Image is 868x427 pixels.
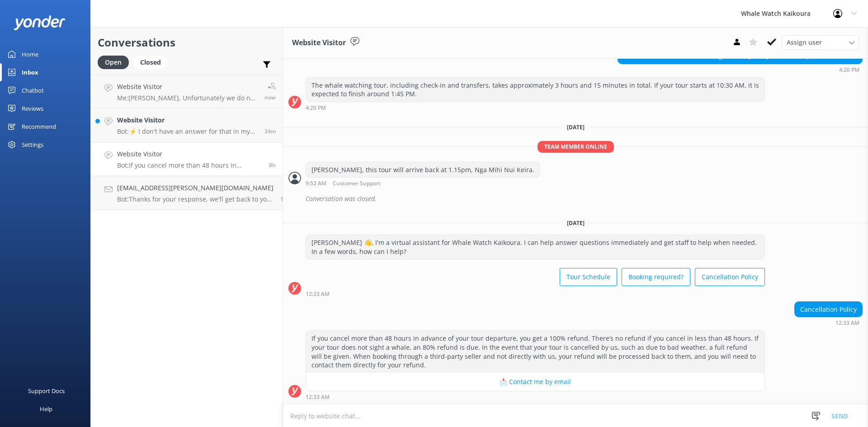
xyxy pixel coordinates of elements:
h4: Website Visitor [117,115,258,125]
span: Team member online [538,141,614,152]
div: Inbox [22,63,38,81]
div: If you cancel more than 48 hours in advance of your tour departure, you get a 100% refund. There’... [306,331,764,372]
span: [DATE] [561,219,590,227]
p: Bot: If you cancel more than 48 hours in advance of your tour departure, you get a 100% refund. T... [117,161,262,169]
a: Website VisitorBot:If you cancel more than 48 hours in advance of your tour departure, you get a ... [91,142,283,176]
div: Help [40,400,52,418]
strong: 12:33 AM [835,320,859,326]
h4: Website Visitor [117,82,258,92]
div: [PERSON_NAME] 👋, I'm a virtual assistant for Whale Watch Kaikoura. I can help answer questions im... [306,235,764,259]
span: Aug 24 2025 12:33am (UTC +12:00) Pacific/Auckland [269,161,276,169]
img: yonder-white-logo.png [14,15,66,30]
div: Aug 22 2025 04:20pm (UTC +12:00) Pacific/Auckland [306,104,765,111]
a: Open [98,57,133,67]
span: Assign user [787,38,822,47]
strong: 12:33 AM [306,394,330,400]
strong: 4:20 PM [306,105,326,111]
a: Website VisitorBot:⚡ I don't have an answer for that in my knowledge base. Please try and rephras... [91,108,283,142]
div: Aug 23 2025 09:52am (UTC +12:00) Pacific/Auckland [306,180,540,187]
div: Chatbot [22,81,44,99]
span: [DATE] [561,123,590,131]
div: Aug 24 2025 12:33am (UTC +12:00) Pacific/Auckland [306,291,765,297]
strong: 4:20 PM [839,67,859,73]
div: Closed [133,56,168,69]
div: Aug 24 2025 12:33am (UTC +12:00) Pacific/Auckland [794,319,863,326]
span: Customer Support [333,181,381,187]
a: [EMAIL_ADDRESS][PERSON_NAME][DOMAIN_NAME]Bot:Thanks for your response, we'll get back to you as s... [91,176,283,210]
strong: 9:52 AM [306,181,326,187]
div: Settings [22,136,43,154]
button: Cancellation Policy [695,268,765,286]
button: Booking required? [622,268,690,286]
a: Closed [133,57,172,67]
span: Aug 23 2025 06:34pm (UTC +12:00) Pacific/Auckland [280,195,290,203]
div: Home [22,45,38,63]
h4: [EMAIL_ADDRESS][PERSON_NAME][DOMAIN_NAME] [117,183,274,193]
strong: 12:33 AM [306,291,330,297]
div: Assign User [782,35,859,50]
h2: Conversations [98,34,276,51]
span: Aug 24 2025 08:50am (UTC +12:00) Pacific/Auckland [264,94,276,101]
div: Recommend [22,117,56,136]
div: Conversation was closed. [306,191,863,206]
p: Bot: ⚡ I don't have an answer for that in my knowledge base. Please try and rephrase your questio... [117,127,258,136]
div: The whale watching tour, including check-in and transfers, takes approximately 3 hours and 15 min... [306,78,764,102]
button: 📩 Contact me by email [306,373,764,391]
div: Open [98,56,129,69]
button: Tour Schedule [560,268,617,286]
p: Me: [PERSON_NAME], Unfortunately we do not offer promotion codes however any discounts we have av... [117,94,258,102]
div: Aug 22 2025 04:20pm (UTC +12:00) Pacific/Auckland [618,66,863,73]
div: 2025-08-22T21:54:27.290 [288,191,863,206]
a: Website VisitorMe:[PERSON_NAME], Unfortunately we do not offer promotion codes however any discou... [91,75,283,108]
h3: Website Visitor [292,37,346,49]
p: Bot: Thanks for your response, we'll get back to you as soon as we can during opening hours. [117,195,274,203]
div: Aug 24 2025 12:33am (UTC +12:00) Pacific/Auckland [306,394,765,400]
div: [PERSON_NAME], this tour will arrive back at 1.15pm, Nga Mihi Nui Keira. [306,162,540,178]
div: Support Docs [28,382,65,400]
h4: Website Visitor [117,149,262,159]
div: Cancellation Policy [795,302,862,317]
div: Reviews [22,99,43,117]
span: Aug 24 2025 08:15am (UTC +12:00) Pacific/Auckland [264,127,276,135]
